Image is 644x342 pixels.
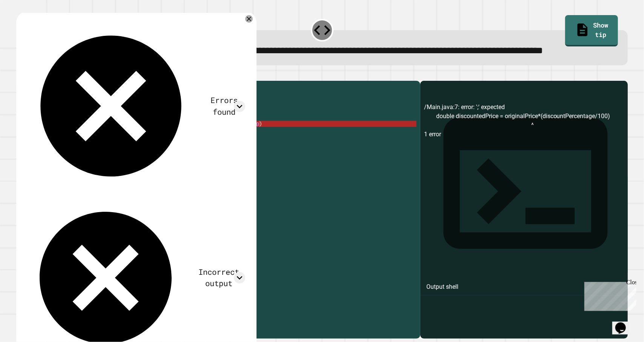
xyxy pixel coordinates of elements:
[612,312,636,334] iframe: chat widget
[203,95,245,118] div: Errors found
[424,103,624,339] div: /Main.java:7: error: ';' expected double discountedPrice = originalPrice*(discountPercentage/100)...
[3,3,52,48] div: Chat with us now!Close
[565,15,618,46] a: Show tip
[192,267,245,290] div: Incorrect output
[581,279,636,311] iframe: chat widget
